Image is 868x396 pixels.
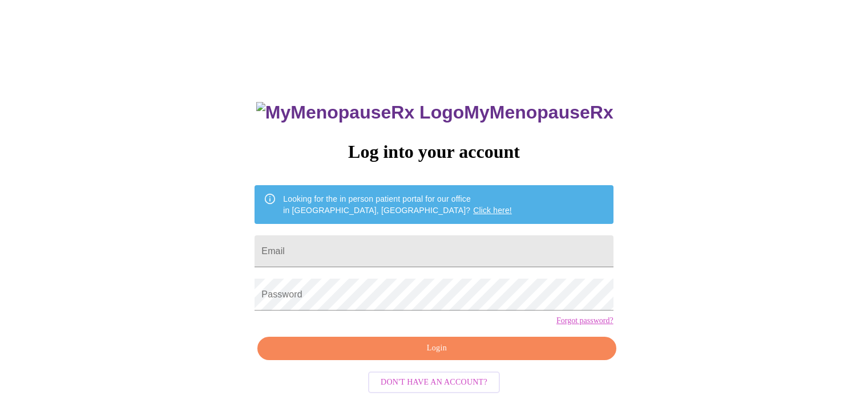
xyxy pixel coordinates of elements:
button: Login [257,337,616,360]
a: Forgot password? [556,316,613,325]
img: MyMenopauseRx Logo [256,102,464,123]
button: Don't have an account? [368,371,500,394]
span: Don't have an account? [381,375,487,390]
span: Login [271,341,603,356]
a: Click here! [473,206,512,215]
div: Looking for the in person patient portal for our office in [GEOGRAPHIC_DATA], [GEOGRAPHIC_DATA]? [283,189,512,221]
a: Don't have an account? [365,376,503,386]
h3: Log into your account [255,141,613,162]
h3: MyMenopauseRx [256,102,613,123]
